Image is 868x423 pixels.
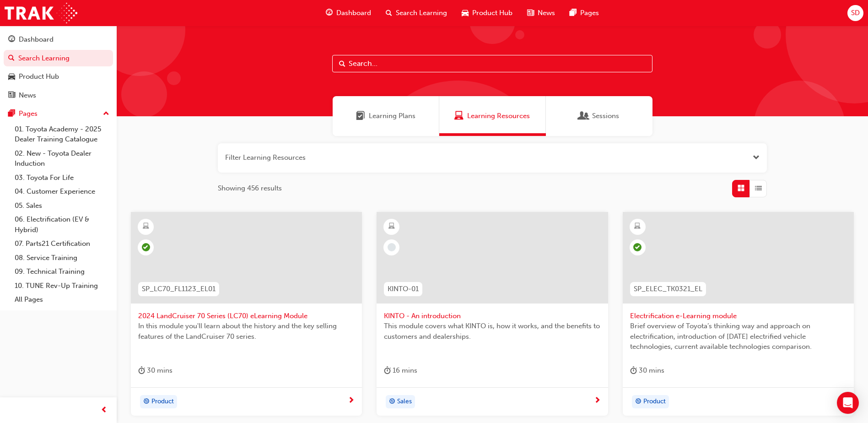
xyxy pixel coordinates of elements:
[138,321,355,342] span: In this module you'll learn about the history and the key selling features of the LandCruiser 70 ...
[851,8,860,18] span: SD
[4,105,113,122] button: Pages
[151,396,174,407] span: Product
[388,221,395,233] span: learningResourceType_ELEARNING-icon
[570,7,577,19] span: pages-icon
[369,111,415,121] span: Learning Plans
[103,108,109,120] span: up-icon
[527,7,534,19] span: news-icon
[11,184,113,199] a: 04. Customer Experience
[11,237,113,251] a: 07. Parts21 Certification
[462,7,469,19] span: car-icon
[384,321,600,342] span: This module covers what KINTO is, how it works, and the benefits to customers and dealerships.
[5,3,77,23] img: Trak
[635,396,642,408] span: target-icon
[377,212,608,416] a: KINTO-01KINTO - An introductionThis module covers what KINTO is, how it works, and the benefits t...
[138,365,173,376] div: 30 mins
[8,54,15,63] span: search-icon
[546,96,652,136] a: SessionsSessions
[397,396,412,407] span: Sales
[11,171,113,185] a: 03. Toyota For Life
[753,152,760,163] button: Open the filter
[131,212,362,416] a: SP_LC70_FL1123_EL012024 LandCruiser 70 Series (LC70) eLearning ModuleIn this module you'll learn ...
[847,5,863,21] button: SD
[643,396,666,407] span: Product
[332,55,652,72] input: Search...
[143,221,149,233] span: learningResourceType_ELEARNING-icon
[4,87,113,104] a: News
[19,34,54,45] div: Dashboard
[472,8,512,18] span: Product Hub
[837,392,859,414] div: Open Intercom Messenger
[633,243,642,251] span: learningRecordVerb_COMPLETE-icon
[19,108,38,119] div: Pages
[4,68,113,85] a: Product Hub
[520,4,562,22] a: news-iconNews
[11,251,113,265] a: 08. Service Training
[318,4,378,22] a: guage-iconDashboard
[592,111,619,121] span: Sessions
[218,183,282,194] span: Showing 456 results
[562,4,606,22] a: pages-iconPages
[8,73,15,81] span: car-icon
[336,8,371,18] span: Dashboard
[142,243,150,251] span: learningRecordVerb_PASS-icon
[388,284,419,294] span: KINTO-01
[467,111,530,121] span: Learning Resources
[538,8,555,18] span: News
[19,71,59,82] div: Product Hub
[384,365,417,376] div: 16 mins
[630,311,846,321] span: Electrification e-Learning module
[396,8,447,18] span: Search Learning
[339,59,345,69] span: Search
[579,111,588,121] span: Sessions
[8,36,15,44] span: guage-icon
[384,365,391,376] span: duration-icon
[623,212,854,416] a: SP_ELEC_TK0321_ELElectrification e-Learning moduleBrief overview of Toyota’s thinking way and app...
[356,111,365,121] span: Learning Plans
[11,146,113,171] a: 02. New - Toyota Dealer Induction
[11,265,113,279] a: 09. Technical Training
[634,284,702,294] span: SP_ELEC_TK0321_EL
[630,365,637,376] span: duration-icon
[8,110,15,118] span: pages-icon
[454,4,520,22] a: car-iconProduct Hub
[11,122,113,146] a: 01. Toyota Academy - 2025 Dealer Training Catalogue
[580,8,599,18] span: Pages
[101,405,108,416] span: prev-icon
[11,199,113,213] a: 05. Sales
[326,7,333,19] span: guage-icon
[333,96,439,136] a: Learning PlansLearning Plans
[738,183,744,194] span: Grid
[378,4,454,22] a: search-iconSearch Learning
[142,284,216,294] span: SP_LC70_FL1123_EL01
[138,365,145,376] span: duration-icon
[11,279,113,293] a: 10. TUNE Rev-Up Training
[634,221,641,233] span: learningResourceType_ELEARNING-icon
[388,243,396,251] span: learningRecordVerb_NONE-icon
[8,92,15,100] span: news-icon
[454,111,464,121] span: Learning Resources
[11,212,113,237] a: 06. Electrification (EV & Hybrid)
[594,397,601,405] span: next-icon
[348,397,355,405] span: next-icon
[630,365,664,376] div: 30 mins
[4,50,113,67] a: Search Learning
[630,321,846,352] span: Brief overview of Toyota’s thinking way and approach on electrification, introduction of [DATE] e...
[143,396,150,408] span: target-icon
[4,29,113,105] button: DashboardSearch LearningProduct HubNews
[19,90,36,101] div: News
[384,311,600,321] span: KINTO - An introduction
[138,311,355,321] span: 2024 LandCruiser 70 Series (LC70) eLearning Module
[389,396,395,408] span: target-icon
[439,96,546,136] a: Learning ResourcesLearning Resources
[4,31,113,48] a: Dashboard
[11,293,113,307] a: All Pages
[386,7,392,19] span: search-icon
[755,183,762,194] span: List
